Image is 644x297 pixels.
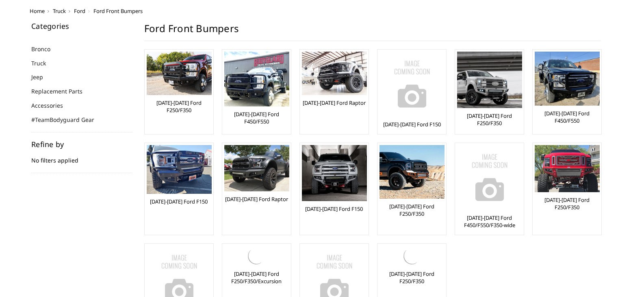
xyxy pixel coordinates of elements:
[383,121,441,128] a: [DATE]-[DATE] Ford F150
[535,196,599,211] a: [DATE]-[DATE] Ford F250/F350
[457,145,522,210] a: No Image
[303,99,366,106] a: [DATE]-[DATE] Ford Raptor
[74,7,85,15] a: Ford
[535,110,599,124] a: [DATE]-[DATE] Ford F450/F550
[150,198,208,205] a: [DATE]-[DATE] Ford F150
[93,7,143,15] span: Ford Front Bumpers
[31,87,93,95] a: Replacement Parts
[31,101,73,110] a: Accessories
[31,141,132,173] div: No filters applied
[379,270,444,285] a: [DATE]-[DATE] Ford F250/F350
[305,205,363,212] a: [DATE]-[DATE] Ford F150
[224,111,289,125] a: [DATE]-[DATE] Ford F450/F550
[31,73,53,81] a: Jeep
[457,145,522,210] img: No Image
[225,195,288,203] a: [DATE]-[DATE] Ford Raptor
[224,270,289,285] a: [DATE]-[DATE] Ford F250/F350/Excursion
[31,115,104,124] a: #TeamBodyguard Gear
[457,112,522,127] a: [DATE]-[DATE] Ford F250/F350
[457,214,522,229] a: [DATE]-[DATE] Ford F450/F550/F350-wide
[31,22,132,30] h5: Categories
[31,141,132,148] h5: Refine by
[31,45,61,53] a: Bronco
[30,7,45,15] a: Home
[379,203,444,217] a: [DATE]-[DATE] Ford F250/F350
[53,7,66,15] a: Truck
[144,22,601,41] h1: Ford Front Bumpers
[147,99,211,114] a: [DATE]-[DATE] Ford F250/F350
[31,59,56,67] a: Truck
[379,52,445,117] img: No Image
